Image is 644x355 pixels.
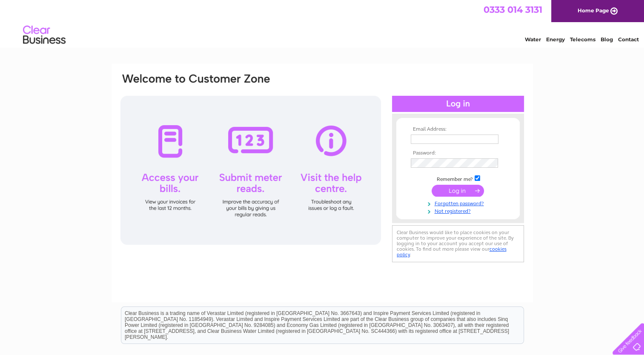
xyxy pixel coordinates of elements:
[397,246,507,258] a: cookies policy
[409,174,507,183] td: Remember me?
[409,126,507,132] th: Email Address:
[432,185,484,197] input: Submit
[411,199,507,207] a: Forgotten password?
[601,36,613,43] a: Blog
[570,36,595,43] a: Telecoms
[23,22,66,48] img: logo.png
[121,5,524,41] div: Clear Business is a trading name of Verastar Limited (registered in [GEOGRAPHIC_DATA] No. 3667643...
[484,4,542,15] a: 0333 014 3131
[525,36,541,43] a: Water
[546,36,565,43] a: Energy
[409,150,507,156] th: Password:
[411,206,507,215] a: Not registered?
[618,36,639,43] a: Contact
[392,225,524,262] div: Clear Business would like to place cookies on your computer to improve your experience of the sit...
